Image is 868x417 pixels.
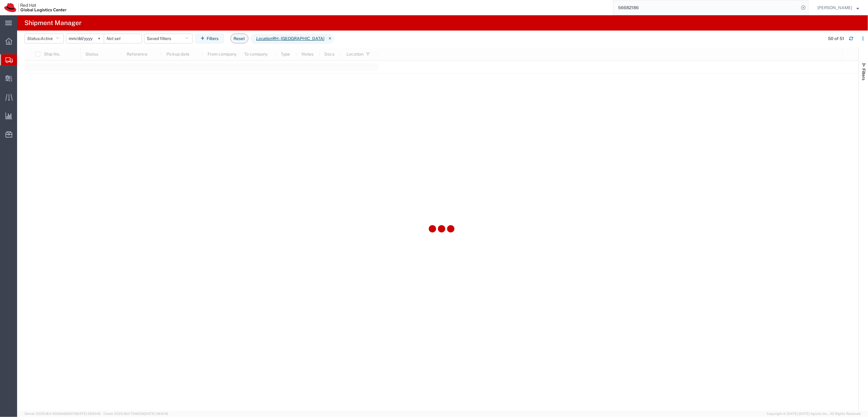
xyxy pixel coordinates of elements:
[41,36,53,41] span: Active
[861,68,866,80] span: Filters
[24,15,81,31] h4: Shipment Manager
[76,412,101,415] span: [DATE] 09:51:42
[103,412,168,415] span: Client: 2025.18.0-7346316
[230,34,248,43] button: Reset
[24,412,101,415] span: Server: 2025.18.0-9334b682874
[817,4,852,11] span: Sally Chua
[104,34,142,43] input: Not set
[817,4,859,11] button: [PERSON_NAME]
[767,411,861,416] span: Copyright © [DATE]-[DATE] Agistix Inc., All Rights Reserved
[195,34,224,43] button: Filters
[256,35,273,42] i: Location
[144,34,193,43] button: Saved filters
[251,34,327,44] span: Location RH - Singapore
[24,34,64,43] button: Status:Active
[66,34,104,43] input: Not set
[828,35,844,42] div: 50 of 51
[144,412,168,415] span: [DATE] 08:10:16
[4,3,67,12] img: logo
[613,0,799,15] input: Search for shipment number, reference number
